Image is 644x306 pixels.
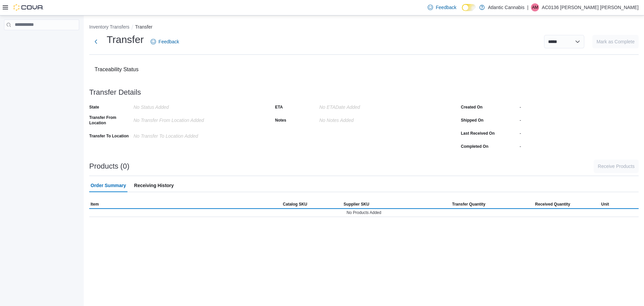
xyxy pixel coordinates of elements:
[159,38,179,45] span: Feedback
[91,202,99,207] span: Item
[95,65,139,74] p: Traceability Status
[133,115,223,123] div: No Transfer From Location Added
[531,3,539,11] div: AC0136 McGreeghan Emma
[520,102,639,110] div: -
[89,35,103,48] button: Next
[542,3,639,11] p: AC0136 [PERSON_NAME] [PERSON_NAME]
[148,35,182,48] a: Feedback
[520,128,639,136] div: -
[319,102,409,110] div: No ETADate added
[91,179,126,192] span: Order Summary
[461,118,483,123] label: Shipped On
[89,88,141,96] h3: Transfer Details
[281,200,342,208] button: Catalog SKU
[594,160,639,173] button: Receive Products
[532,3,538,11] span: AM
[283,202,307,207] span: Catalog SKU
[89,162,129,170] h3: Products (0)
[488,3,525,11] p: Atlantic Cannabis
[598,163,635,170] span: Receive Products
[520,115,639,123] div: -
[592,35,639,48] button: Mark as Complete
[346,210,381,215] span: No Products Added
[527,3,529,11] p: |
[461,104,483,110] label: Created On
[275,118,286,123] label: Notes
[425,1,459,14] a: Feedback
[535,202,570,207] span: Received Quantity
[406,200,487,208] button: Transfer Quantity
[461,144,488,149] label: Completed On
[462,11,462,11] span: Dark Mode
[107,33,144,46] h1: Transfer
[572,200,639,208] button: Unit
[4,32,79,48] nav: Complex example
[342,200,406,208] button: Supplier SKU
[133,102,223,110] div: No Status added
[89,24,639,32] nav: An example of EuiBreadcrumbs
[461,131,495,136] label: Last Received On
[520,141,639,149] div: -
[135,24,153,30] button: Transfer
[89,200,281,208] button: Item
[134,179,174,192] span: Receiving History
[89,133,129,139] label: Transfer To Location
[133,131,223,139] div: No Transfer To Location Added
[13,4,44,11] img: Cova
[89,104,99,110] label: State
[452,202,485,207] span: Transfer Quantity
[601,202,609,207] span: Unit
[436,4,456,11] span: Feedback
[319,115,409,123] div: No Notes added
[343,202,369,207] span: Supplier SKU
[487,200,572,208] button: Received Quantity
[89,115,131,126] label: Transfer From Location
[462,4,476,11] input: Dark Mode
[596,38,635,45] span: Mark as Complete
[89,24,129,30] button: Inventory Transfers
[275,104,283,110] label: ETA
